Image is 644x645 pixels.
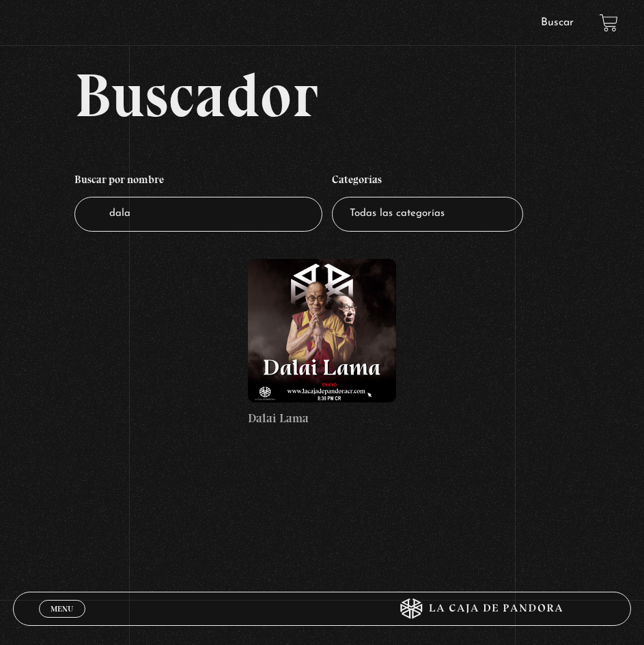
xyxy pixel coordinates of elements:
[74,167,322,197] h4: Buscar por nombre
[248,259,396,428] a: Dalai Lama
[600,14,618,32] a: View your shopping cart
[74,64,631,126] h2: Buscador
[46,616,78,625] span: Cerrar
[541,17,574,28] a: Buscar
[51,605,73,613] span: Menu
[332,167,523,197] h4: Categorías
[248,409,396,428] h4: Dalai Lama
